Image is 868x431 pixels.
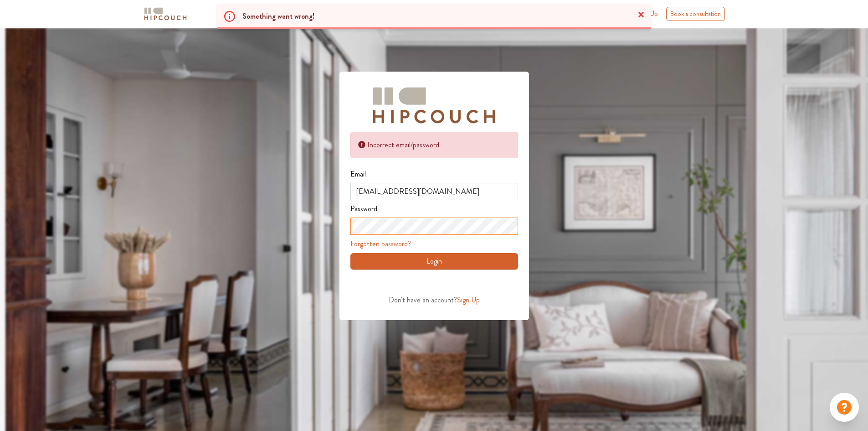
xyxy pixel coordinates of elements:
[350,200,377,218] label: Password
[350,132,518,158] div: Incorrect email/password
[350,166,366,183] label: Email
[346,273,522,293] iframe: Sign in with Google Button
[368,83,499,128] img: Hipcouch Logo
[389,295,457,305] span: Don't have an account?
[350,253,518,270] button: Login
[242,9,314,23] span: Something went wrong!
[350,239,411,249] a: Forgotten password?
[350,183,518,200] input: Eg: johndoe@gmail.com
[457,295,480,305] span: Sign Up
